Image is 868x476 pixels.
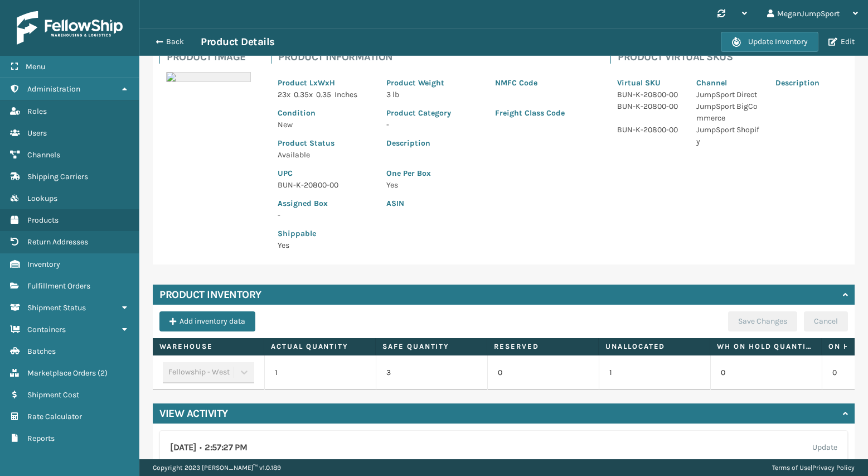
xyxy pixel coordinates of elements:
[617,77,683,89] p: Virtual SKU
[772,464,811,472] a: Terms of Use
[386,119,482,131] p: -
[27,281,90,291] span: Fulfillment Orders
[376,355,487,390] td: 3
[27,434,55,443] span: Reports
[386,137,590,149] p: Description
[617,100,683,112] p: BUN-K-20800-00
[153,459,281,476] p: Copyright 2023 [PERSON_NAME]™ v 1.0.189
[775,77,841,89] p: Description
[825,37,858,47] button: Edit
[159,288,261,301] h4: Product Inventory
[27,150,60,160] span: Channels
[271,342,368,352] label: Actual Quantity
[27,325,66,334] span: Containers
[386,179,590,191] p: Yes
[728,311,797,331] button: Save Changes
[382,342,480,352] label: Safe Quantity
[27,368,96,378] span: Marketplace Orders
[98,368,108,378] span: ( 2 )
[721,32,818,52] button: Update Inventory
[495,107,590,119] p: Freight Class Code
[386,107,482,119] p: Product Category
[264,355,376,390] td: 1
[27,128,47,138] span: Users
[386,167,590,179] p: One Per Box
[166,72,251,82] img: 51104088640_40f294f443_o-scaled-700x700.jpg
[149,37,201,47] button: Back
[278,137,373,149] p: Product Status
[498,367,589,378] p: 0
[605,342,703,352] label: Unallocated
[617,89,683,100] p: BUN-K-20800-00
[27,215,59,225] span: Products
[696,89,762,100] p: JumpSport Direct
[617,124,683,136] p: BUN-K-20800-00
[804,311,848,331] button: Cancel
[278,239,373,251] p: Yes
[495,77,590,89] p: NMFC Code
[200,443,202,453] span: •
[710,355,822,390] td: 0
[386,90,399,99] span: 3 lb
[27,194,57,203] span: Lookups
[27,237,88,247] span: Return Addresses
[159,342,257,352] label: Warehouse
[316,90,331,99] span: 0.35
[278,167,373,179] p: UPC
[27,412,82,421] span: Rate Calculator
[27,259,60,269] span: Inventory
[717,342,814,352] label: WH On hold quantity
[278,149,373,161] p: Available
[294,90,313,99] span: 0.35 x
[278,77,373,89] p: Product LxWxH
[278,198,373,209] p: Assigned Box
[618,50,848,64] h4: Product Virtual SKUs
[334,90,357,99] span: Inches
[278,50,597,64] h4: Product Information
[696,77,762,89] p: Channel
[494,342,591,352] label: Reserved
[696,100,762,124] p: JumpSport BigCommerce
[26,62,45,71] span: Menu
[278,107,373,119] p: Condition
[386,198,590,209] p: ASIN
[27,172,88,181] span: Shipping Carriers
[812,441,837,454] label: Update
[772,459,855,476] div: |
[386,77,482,89] p: Product Weight
[278,209,373,221] p: -
[278,228,373,239] p: Shippable
[170,441,247,454] h4: [DATE] 2:57:27 PM
[27,84,80,94] span: Administration
[201,35,275,49] h3: Product Details
[696,124,762,147] p: JumpSport Shopify
[159,407,228,420] h4: View Activity
[812,464,855,472] a: Privacy Policy
[278,90,290,99] span: 23 x
[17,11,123,45] img: logo
[27,390,79,400] span: Shipment Cost
[278,179,373,191] p: BUN-K-20800-00
[167,50,258,64] h4: Product Image
[27,303,86,312] span: Shipment Status
[27,107,47,116] span: Roles
[599,355,710,390] td: 1
[159,311,255,331] button: Add inventory data
[278,119,373,131] p: New
[27,347,56,356] span: Batches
